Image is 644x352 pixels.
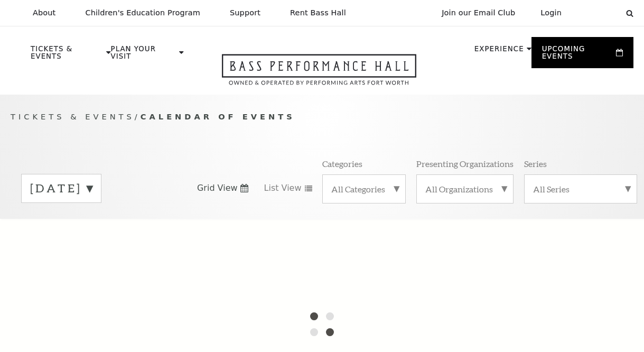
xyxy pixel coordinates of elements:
[11,110,633,124] p: /
[474,45,524,58] p: Experience
[31,45,104,66] p: Tickets & Events
[331,183,397,194] label: All Categories
[290,8,346,17] p: Rent Bass Hall
[264,182,302,194] span: List View
[524,158,547,169] p: Series
[542,45,613,66] p: Upcoming Events
[111,45,177,66] p: Plan Your Visit
[33,8,55,17] p: About
[85,8,200,17] p: Children's Education Program
[322,158,362,169] p: Categories
[578,8,616,18] select: Select:
[30,180,92,197] label: [DATE]
[416,158,514,169] p: Presenting Organizations
[11,112,135,121] span: Tickets & Events
[230,8,260,17] p: Support
[425,183,505,194] label: All Organizations
[533,183,628,194] label: All Series
[197,182,238,194] span: Grid View
[141,112,295,121] span: Calendar of Events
